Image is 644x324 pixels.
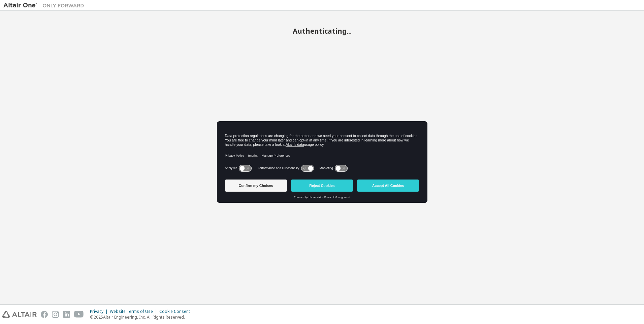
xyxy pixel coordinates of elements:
[90,309,110,314] div: Privacy
[41,311,48,318] img: facebook.svg
[52,311,59,318] img: instagram.svg
[2,311,37,318] img: altair_logo.svg
[74,311,84,318] img: youtube.svg
[3,2,88,9] img: Altair One
[3,27,641,35] h2: Authenticating...
[110,309,159,314] div: Website Terms of Use
[90,314,194,320] p: © 2025 Altair Engineering, Inc. All Rights Reserved.
[159,309,194,314] div: Cookie Consent
[63,311,70,318] img: linkedin.svg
